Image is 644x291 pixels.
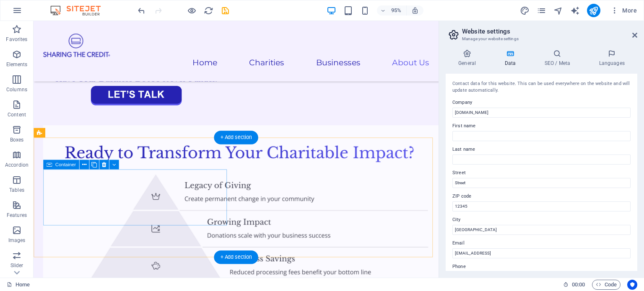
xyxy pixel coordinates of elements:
[452,144,631,155] label: Last name
[48,5,111,15] img: Editor Logo
[587,4,600,17] button: publish
[204,6,213,15] i: Reload page
[411,7,419,14] i: On resize automatically adjust zoom level to fit chosen device.
[452,215,631,225] label: City
[10,262,23,269] p: Slider
[589,6,598,15] i: Publish
[214,131,258,144] div: + Add section
[592,280,621,290] button: Code
[462,35,621,43] h3: Manage your website settings
[553,6,563,15] i: Navigator
[6,86,27,93] p: Columns
[137,6,146,15] i: Undo: Change text (Ctrl+Z)
[8,237,26,244] p: Images
[452,238,631,248] label: Email
[452,262,631,272] label: Phone
[452,98,631,108] label: Company
[377,5,407,15] button: 95%
[187,5,197,15] button: Click here to leave preview mode and continue editing
[136,5,146,15] button: undo
[570,5,580,15] button: text_generator
[537,6,546,15] i: Pages (Ctrl+Alt+S)
[607,4,640,17] button: More
[6,36,27,43] p: Favorites
[8,111,26,118] p: Content
[572,280,585,290] span: 00 00
[6,61,28,68] p: Elements
[7,280,30,290] a: Click to cancel selection. Double-click to open Pages
[9,187,24,193] p: Tables
[570,6,580,15] i: AI Writer
[462,28,637,35] h2: Website settings
[452,121,631,131] label: First name
[520,5,530,15] button: design
[10,136,24,143] p: Boxes
[537,5,547,15] button: pages
[452,168,631,178] label: Street
[5,162,29,168] p: Accordion
[520,6,530,15] i: Design (Ctrl+Alt+Y)
[214,250,258,264] div: + Add section
[203,5,213,15] button: reload
[586,49,637,67] h4: Languages
[452,191,631,201] label: ZIP code
[220,5,230,15] button: save
[446,49,492,67] h4: General
[390,5,403,15] h6: 95%
[627,280,637,290] button: Usercentrics
[492,49,532,67] h4: Data
[55,162,75,167] span: Container
[610,6,637,15] span: More
[553,5,563,15] button: navigator
[578,281,579,288] span: :
[532,49,586,67] h4: SEO / Meta
[563,280,585,290] h6: Session time
[596,280,617,290] span: Code
[452,80,631,94] div: Contact data for this website. This can be used everywhere on the website and will update automat...
[7,212,27,219] p: Features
